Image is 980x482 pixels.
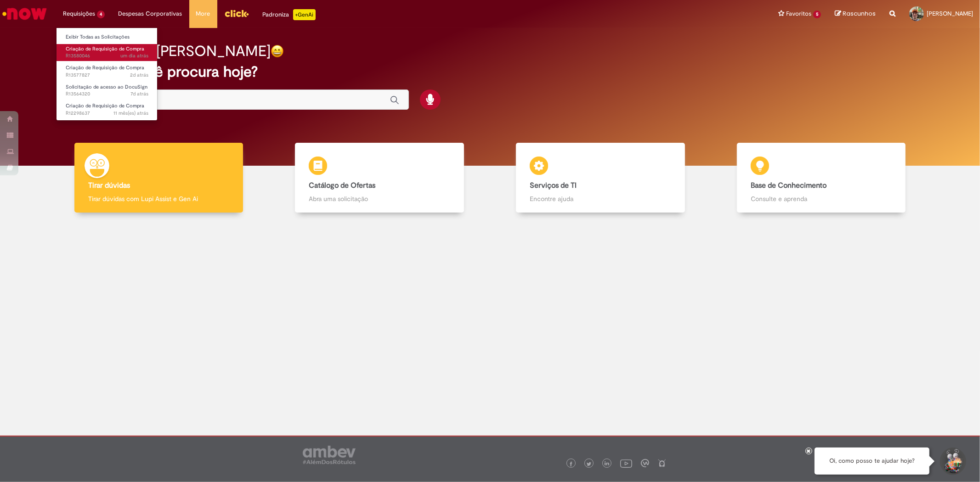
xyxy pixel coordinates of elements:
[66,64,144,71] span: Criação de Requisição de Compra
[224,6,249,20] img: click_logo_yellow_360x200.png
[490,143,711,213] a: Serviços de TI Encontre ajuda
[57,63,158,80] a: Aberto R13577827 : Criação de Requisição de Compra
[113,110,148,117] span: 11 mês(es) atrás
[530,194,671,203] p: Encontre ajuda
[620,457,632,469] img: logo_footer_youtube.png
[130,72,148,78] time: 29/09/2025 15:39:37
[530,181,577,190] b: Serviços de TI
[88,194,230,203] p: Tirar dúvidas com Lupi Assist e Gen Ai
[66,52,148,60] span: R13580046
[56,28,158,121] ul: Requisições
[113,110,148,117] time: 18/11/2024 15:45:51
[711,143,932,213] a: Base de Conhecimento Consulte e aprenda
[1,5,48,23] img: ServiceNow
[927,10,973,17] span: [PERSON_NAME]
[130,72,148,78] span: 2d atrás
[97,11,105,18] span: 4
[196,9,210,18] span: More
[309,181,375,190] b: Catálogo de Ofertas
[120,52,148,59] time: 30/09/2025 09:21:36
[641,459,649,467] img: logo_footer_workplace.png
[303,446,356,464] img: logo_footer_ambev_rotulo_gray.png
[658,459,666,467] img: logo_footer_naosei.png
[263,9,316,20] div: Padroniza
[88,181,130,190] b: Tirar dúvidas
[66,110,148,117] span: R12298637
[786,9,811,18] span: Favoritos
[66,45,144,52] span: Criação de Requisição de Compra
[120,52,148,59] span: um dia atrás
[130,90,148,97] time: 24/09/2025 17:10:11
[130,90,148,97] span: 7d atrás
[85,64,895,80] h2: O que você procura hoje?
[835,10,876,18] a: Rascunhos
[813,11,821,18] span: 5
[271,45,284,58] img: happy-face.png
[815,448,929,475] div: Oi, como posso te ajudar hoje?
[63,9,95,18] span: Requisições
[57,101,158,118] a: Aberto R12298637 : Criação de Requisição de Compra
[66,90,148,98] span: R13564320
[57,32,158,42] a: Exibir Todas as Solicitações
[587,462,591,466] img: logo_footer_twitter.png
[293,9,316,20] p: +GenAi
[939,448,966,475] button: Iniciar Conversa de Suporte
[66,102,144,109] span: Criação de Requisição de Compra
[57,82,158,99] a: Aberto R13564320 : Solicitação de acesso ao DocuSign
[751,194,892,203] p: Consulte e aprenda
[57,44,158,61] a: Aberto R13580046 : Criação de Requisição de Compra
[843,9,876,18] span: Rascunhos
[751,181,827,190] b: Base de Conhecimento
[569,462,573,466] img: logo_footer_facebook.png
[66,84,147,90] span: Solicitação de acesso ao DocuSign
[66,72,148,79] span: R13577827
[269,143,490,213] a: Catálogo de Ofertas Abra uma solicitação
[119,9,182,18] span: Despesas Corporativas
[85,43,271,59] h2: Boa tarde, [PERSON_NAME]
[48,143,269,213] a: Tirar dúvidas Tirar dúvidas com Lupi Assist e Gen Ai
[309,194,450,203] p: Abra uma solicitação
[605,461,609,467] img: logo_footer_linkedin.png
